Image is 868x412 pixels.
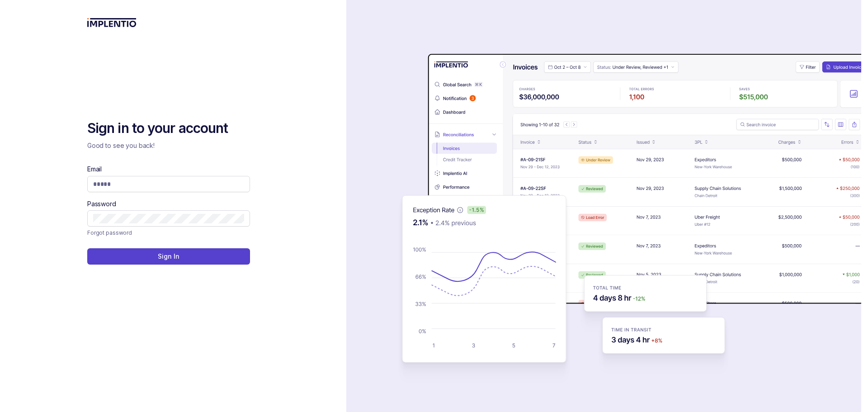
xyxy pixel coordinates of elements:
img: logo [87,18,137,27]
h2: Sign in to your account [87,119,250,137]
p: Good to see you back! [87,141,250,150]
a: Link Forgot password [87,228,132,237]
button: Sign In [87,248,250,265]
label: Email [87,165,102,174]
p: Sign In [158,252,179,261]
p: Forgot password [87,228,132,237]
label: Password [87,199,116,208]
